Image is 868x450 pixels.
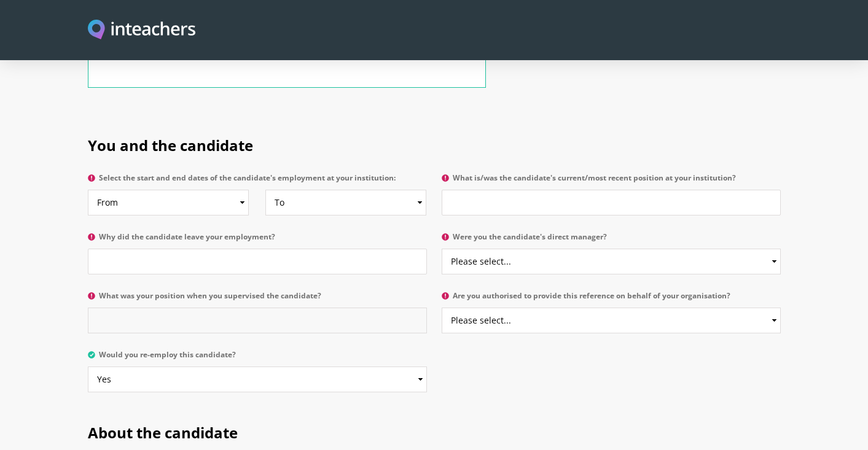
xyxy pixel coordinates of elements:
[88,351,427,367] label: Would you re-employ this candidate?
[442,233,781,249] label: Were you the candidate's direct manager?
[88,422,238,443] span: About the candidate
[442,292,781,308] label: Are you authorised to provide this reference on behalf of your organisation?
[442,174,781,190] label: What is/was the candidate's current/most recent position at your institution?
[88,292,427,308] label: What was your position when you supervised the candidate?
[88,233,427,249] label: Why did the candidate leave your employment?
[88,174,427,190] label: Select the start and end dates of the candidate's employment at your institution:
[88,20,196,41] a: Visit this site's homepage
[88,135,253,155] span: You and the candidate
[88,20,196,41] img: Inteachers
